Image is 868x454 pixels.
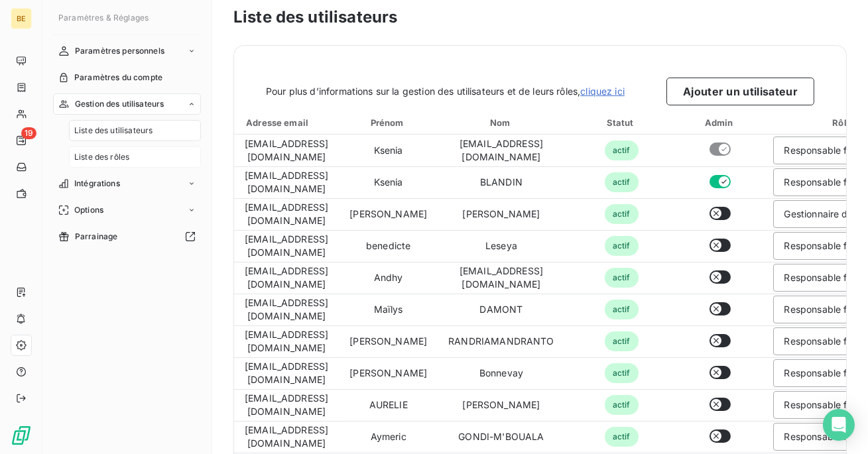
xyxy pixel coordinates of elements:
td: Bonnevay [438,357,564,389]
td: [EMAIL_ADDRESS][DOMAIN_NAME] [234,135,339,166]
td: [PERSON_NAME] [339,357,438,389]
td: [EMAIL_ADDRESS][DOMAIN_NAME] [234,294,339,325]
span: actif [605,172,639,192]
div: Nom [440,116,562,129]
div: Prénom [341,116,435,129]
div: Statut [568,116,676,129]
a: Liste des rôles [69,146,201,168]
h3: Liste des utilisateurs [233,5,847,29]
td: Andhy [339,262,438,294]
th: Toggle SortBy [339,111,438,135]
span: Paramètres & Réglages [58,13,149,23]
span: Paramètres du compte [74,72,162,84]
td: Leseya [438,230,564,262]
span: actif [605,363,639,383]
td: Ksenia [339,135,438,166]
td: [EMAIL_ADDRESS][DOMAIN_NAME] [234,198,339,230]
td: [PERSON_NAME] [339,325,438,357]
span: actif [605,204,639,224]
span: actif [605,331,639,351]
div: Adresse email [237,116,336,129]
td: [EMAIL_ADDRESS][DOMAIN_NAME] [438,262,564,294]
th: Toggle SortBy [565,111,678,135]
span: Options [74,204,103,216]
span: Liste des utilisateurs [74,125,153,137]
td: Aymeric [339,421,438,453]
td: [PERSON_NAME] [438,389,564,421]
div: Admin [681,116,760,129]
td: [EMAIL_ADDRESS][DOMAIN_NAME] [438,135,564,166]
span: 19 [21,127,36,139]
td: Maïlys [339,294,438,325]
a: Liste des utilisateurs [69,120,201,141]
td: [EMAIL_ADDRESS][DOMAIN_NAME] [234,166,339,198]
td: [PERSON_NAME] [438,198,564,230]
a: Parrainage [53,226,201,247]
span: actif [605,300,639,319]
td: [EMAIL_ADDRESS][DOMAIN_NAME] [234,389,339,421]
span: actif [605,236,639,256]
td: [EMAIL_ADDRESS][DOMAIN_NAME] [234,230,339,262]
td: RANDRIAMANDRANTO [438,325,564,357]
span: Pour plus d’informations sur la gestion des utilisateurs et de leurs rôles, [266,85,625,98]
td: [EMAIL_ADDRESS][DOMAIN_NAME] [234,262,339,294]
a: Paramètres du compte [53,67,201,88]
th: Toggle SortBy [234,111,339,135]
td: [EMAIL_ADDRESS][DOMAIN_NAME] [234,421,339,453]
button: Ajouter un utilisateur [666,78,814,105]
span: actif [605,141,639,160]
td: [EMAIL_ADDRESS][DOMAIN_NAME] [234,357,339,389]
div: Open Intercom Messenger [823,409,855,441]
th: Toggle SortBy [438,111,564,135]
span: Intégrations [74,178,120,190]
span: Liste des rôles [74,151,129,163]
td: Ksenia [339,166,438,198]
span: Parrainage [75,231,118,243]
a: cliquez ici [580,85,625,97]
td: DAMONT [438,294,564,325]
img: Logo LeanPay [11,425,32,446]
td: benedicte [339,230,438,262]
span: actif [605,395,639,415]
span: actif [605,268,639,288]
div: BE [11,8,32,29]
td: [EMAIL_ADDRESS][DOMAIN_NAME] [234,325,339,357]
span: actif [605,427,639,447]
td: AURELIE [339,389,438,421]
span: Gestion des utilisateurs [75,98,164,110]
td: BLANDIN [438,166,564,198]
td: [PERSON_NAME] [339,198,438,230]
span: Paramètres personnels [75,45,164,57]
td: GONDI-M'BOUALA [438,421,564,453]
